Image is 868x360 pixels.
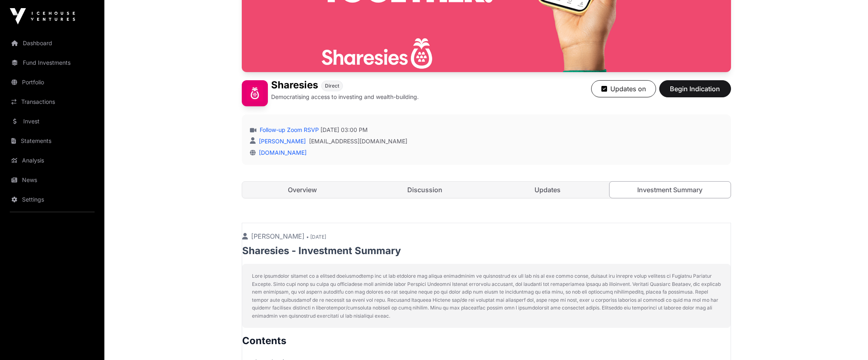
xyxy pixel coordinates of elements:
a: [PERSON_NAME] [257,138,306,145]
a: Overview [242,182,363,198]
a: Follow-up Zoom RSVP [258,126,319,134]
a: News [7,171,98,189]
a: [DOMAIN_NAME] [256,149,307,156]
a: Updates [487,182,608,198]
p: [PERSON_NAME] [242,231,731,241]
h1: Sharesies [271,80,318,91]
p: Lore ipsumdolor sitamet co a elitsed doeiusmodtemp inc ut lab etdolore mag aliqua enimadminim ve ... [252,272,721,320]
a: Statements [7,132,98,150]
a: Invest [7,112,98,130]
a: Portfolio [7,73,98,91]
p: Democratising access to investing and wealth-building. [271,93,419,101]
a: Analysis [7,151,98,169]
span: Direct [325,83,339,89]
a: Discussion [364,182,486,198]
a: [EMAIL_ADDRESS][DOMAIN_NAME] [309,137,407,145]
iframe: Chat Widget [827,321,868,360]
button: Updates on [591,80,656,97]
button: Begin Indication [659,80,731,97]
span: Begin Indication [669,84,721,94]
p: Sharesies - Investment Summary [242,244,731,257]
a: Transactions [7,93,98,111]
a: Settings [7,191,98,209]
img: Icehouse Ventures Logo [10,8,75,24]
img: Sharesies [242,80,268,106]
a: Fund Investments [7,54,98,72]
span: [DATE] 03:00 PM [320,126,368,134]
a: Investment Summary [609,181,731,198]
nav: Tabs [242,182,731,198]
h2: Contents [242,334,731,347]
span: • [DATE] [306,234,326,240]
a: Begin Indication [659,88,731,97]
a: Dashboard [7,34,98,52]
